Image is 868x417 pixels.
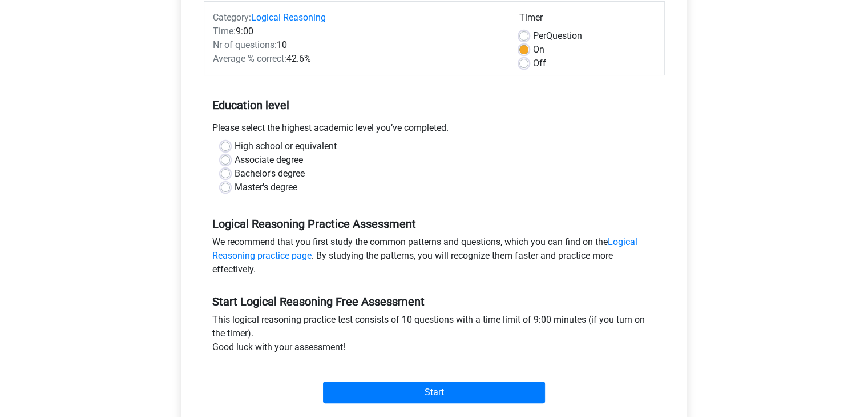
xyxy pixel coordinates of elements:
[204,235,665,281] div: We recommend that you first study the common patterns and questions, which you can find on the . ...
[235,181,297,194] label: Master's degree
[212,94,656,117] h5: Education level
[235,153,303,167] label: Associate degree
[213,26,236,37] span: Time:
[213,53,286,64] span: Average % correct:
[235,139,337,153] label: High school or equivalent
[204,38,511,52] div: 10
[204,121,665,139] div: Please select the highest academic level you’ve completed.
[212,217,656,231] h5: Logical Reasoning Practice Assessment
[212,295,656,308] h5: Start Logical Reasoning Free Assessment
[204,25,511,38] div: 9:00
[235,167,305,181] label: Bachelor's degree
[533,30,546,41] span: Per
[533,57,546,70] label: Off
[213,12,251,23] span: Category:
[519,11,656,29] div: Timer
[533,43,544,57] label: On
[204,52,511,66] div: 42.6%
[533,29,582,43] label: Question
[213,39,277,50] span: Nr of questions:
[251,12,326,23] a: Logical Reasoning
[204,313,665,359] div: This logical reasoning practice test consists of 10 questions with a time limit of 9:00 minutes (...
[323,382,545,403] input: Start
